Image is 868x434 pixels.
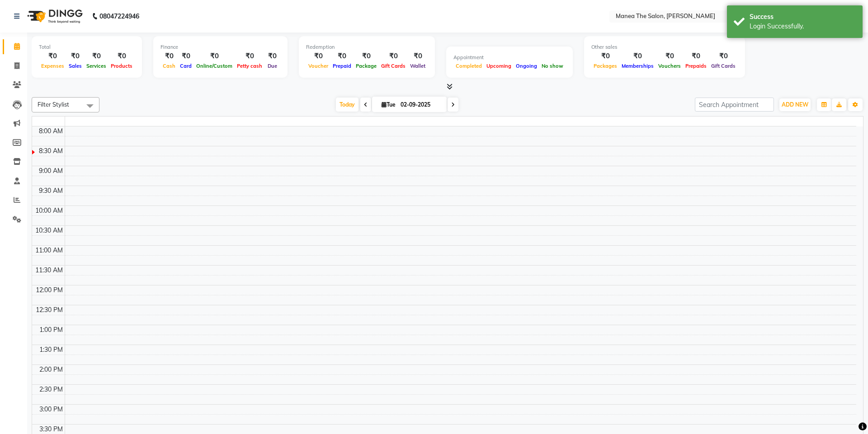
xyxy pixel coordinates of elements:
[194,51,235,61] div: ₹0
[330,51,354,61] div: ₹0
[33,206,65,215] div: 10:00 AM
[514,63,539,69] span: Ongoing
[408,63,428,69] span: Wallet
[779,98,811,111] button: ADD NEW
[264,51,280,61] div: ₹0
[108,51,135,61] div: ₹0
[38,325,65,335] div: 1:00 PM
[619,63,656,69] span: Memberships
[66,51,84,61] div: ₹0
[108,63,135,69] span: Products
[336,98,359,112] span: Today
[453,63,484,69] span: Completed
[38,365,65,374] div: 2:00 PM
[750,12,856,22] div: Success
[782,101,808,108] span: ADD NEW
[539,63,566,69] span: No show
[750,22,856,31] div: Login Successfully.
[84,51,108,61] div: ₹0
[484,63,514,69] span: Upcoming
[379,101,398,108] span: Tue
[38,345,65,355] div: 1:30 PM
[178,51,194,61] div: ₹0
[379,63,408,69] span: Gift Cards
[39,43,135,51] div: Total
[37,126,65,136] div: 8:00 AM
[39,63,66,69] span: Expenses
[34,285,65,295] div: 12:00 PM
[235,63,264,69] span: Petty cash
[709,51,738,61] div: ₹0
[330,63,354,69] span: Prepaid
[656,63,683,69] span: Vouchers
[34,305,65,315] div: 12:30 PM
[33,246,65,255] div: 11:00 AM
[683,51,709,61] div: ₹0
[194,63,235,69] span: Online/Custom
[99,4,139,29] b: 08047224946
[38,385,65,394] div: 2:30 PM
[306,51,330,61] div: ₹0
[709,63,738,69] span: Gift Cards
[306,63,330,69] span: Voucher
[38,101,69,108] span: Filter Stylist
[178,63,194,69] span: Card
[38,405,65,414] div: 3:00 PM
[683,63,709,69] span: Prepaids
[160,63,178,69] span: Cash
[306,43,428,51] div: Redemption
[38,425,65,434] div: 3:30 PM
[37,186,65,196] div: 9:30 AM
[453,54,566,61] div: Appointment
[37,146,65,156] div: 8:30 AM
[66,63,84,69] span: Sales
[84,63,108,69] span: Services
[591,51,619,61] div: ₹0
[23,4,85,29] img: logo
[408,51,428,61] div: ₹0
[235,51,264,61] div: ₹0
[619,51,656,61] div: ₹0
[656,51,683,61] div: ₹0
[39,51,66,61] div: ₹0
[160,51,178,61] div: ₹0
[354,51,379,61] div: ₹0
[398,98,443,112] input: 2025-09-02
[695,98,774,112] input: Search Appointment
[33,266,65,275] div: 11:30 AM
[160,43,280,51] div: Finance
[37,166,65,176] div: 9:00 AM
[591,63,619,69] span: Packages
[379,51,408,61] div: ₹0
[591,43,738,51] div: Other sales
[33,226,65,235] div: 10:30 AM
[354,63,379,69] span: Package
[265,63,279,69] span: Due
